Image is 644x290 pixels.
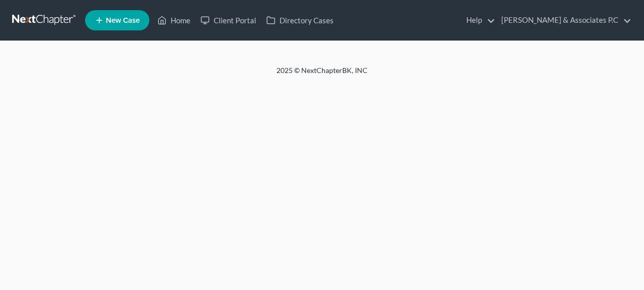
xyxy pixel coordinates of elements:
a: [PERSON_NAME] & Associates P.C [496,11,631,29]
a: Help [461,11,495,29]
a: Client Portal [195,11,261,29]
a: Directory Cases [261,11,339,29]
new-legal-case-button: New Case [85,10,149,30]
div: 2025 © NextChapterBK, INC [33,65,611,84]
a: Home [152,11,195,29]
